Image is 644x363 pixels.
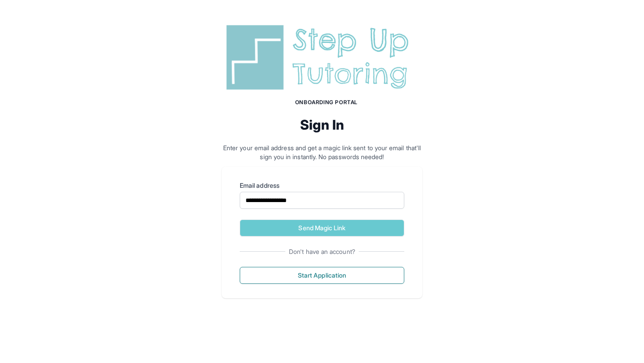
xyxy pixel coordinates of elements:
label: Email address [240,181,404,190]
p: Enter your email address and get a magic link sent to your email that'll sign you in instantly. N... [222,144,422,161]
h2: Sign In [222,117,422,133]
button: Start Application [240,267,404,284]
img: Step Up Tutoring horizontal logo [222,21,422,93]
h1: Onboarding Portal [231,99,422,106]
button: Send Magic Link [240,219,404,236]
span: Don't have an account? [285,247,359,256]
